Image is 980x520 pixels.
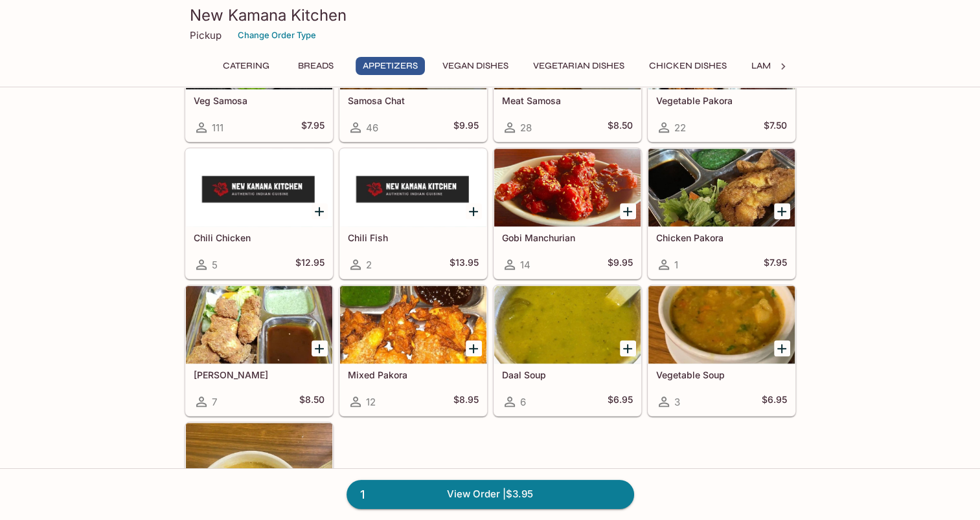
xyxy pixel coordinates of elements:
[340,12,486,89] div: Samosa Chat
[450,257,479,272] h5: $13.95
[340,286,486,363] div: Mixed Pakora
[502,95,633,106] h5: Meat Samosa
[494,12,641,89] div: Meat Samosa
[348,232,479,243] h5: Chili Fish
[366,122,378,134] span: 46
[186,423,332,501] div: Mulagatani Soup
[312,340,328,356] button: Add Paneer Pakora
[212,259,218,271] span: 5
[453,394,479,409] h5: $8.95
[366,259,372,271] span: 2
[494,286,641,363] div: Daal Soup
[190,5,791,25] h3: New Kamana Kitchen
[762,394,787,409] h5: $6.95
[608,394,633,409] h5: $6.95
[435,57,516,75] button: Vegan Dishes
[674,396,680,408] span: 3
[520,396,526,408] span: 6
[620,203,636,219] button: Add Gobi Manchurian
[299,394,325,409] h5: $8.50
[366,396,376,408] span: 12
[648,149,795,226] div: Chicken Pakora
[494,148,641,279] a: Gobi Manchurian14$9.95
[194,369,325,380] h5: [PERSON_NAME]
[656,369,787,380] h5: Vegetable Soup
[642,57,734,75] button: Chicken Dishes
[453,120,479,135] h5: $9.95
[674,122,686,134] span: 22
[620,340,636,356] button: Add Daal Soup
[339,148,487,279] a: Chili Fish2$13.95
[301,120,325,135] h5: $7.95
[340,149,486,226] div: Chili Fish
[764,120,787,135] h5: $7.50
[185,148,333,279] a: Chili Chicken5$12.95
[356,57,425,75] button: Appetizers
[185,285,333,416] a: [PERSON_NAME]7$8.50
[186,149,332,226] div: Chili Chicken
[494,285,641,416] a: Daal Soup6$6.95
[348,95,479,106] h5: Samosa Chat
[648,148,795,279] a: Chicken Pakora1$7.95
[212,122,223,134] span: 111
[520,122,532,134] span: 28
[216,57,277,75] button: Catering
[494,149,641,226] div: Gobi Manchurian
[648,285,795,416] a: Vegetable Soup3$6.95
[186,286,332,363] div: Paneer Pakora
[774,340,790,356] button: Add Vegetable Soup
[287,57,345,75] button: Breads
[466,203,482,219] button: Add Chili Fish
[347,480,634,508] a: 1View Order |$3.95
[608,257,633,272] h5: $9.95
[295,257,325,272] h5: $12.95
[190,29,222,41] p: Pickup
[502,232,633,243] h5: Gobi Manchurian
[186,12,332,89] div: Veg Samosa
[774,203,790,219] button: Add Chicken Pakora
[648,12,795,89] div: Vegetable Pakora
[674,259,678,271] span: 1
[212,396,217,408] span: 7
[520,259,530,271] span: 14
[744,57,818,75] button: Lamb Dishes
[312,203,328,219] button: Add Chili Chicken
[526,57,632,75] button: Vegetarian Dishes
[502,369,633,380] h5: Daal Soup
[466,340,482,356] button: Add Mixed Pakora
[764,257,787,272] h5: $7.95
[339,285,487,416] a: Mixed Pakora12$8.95
[648,286,795,363] div: Vegetable Soup
[656,232,787,243] h5: Chicken Pakora
[194,232,325,243] h5: Chili Chicken
[348,369,479,380] h5: Mixed Pakora
[352,486,372,504] span: 1
[608,120,633,135] h5: $8.50
[194,95,325,106] h5: Veg Samosa
[232,25,322,45] button: Change Order Type
[656,95,787,106] h5: Vegetable Pakora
